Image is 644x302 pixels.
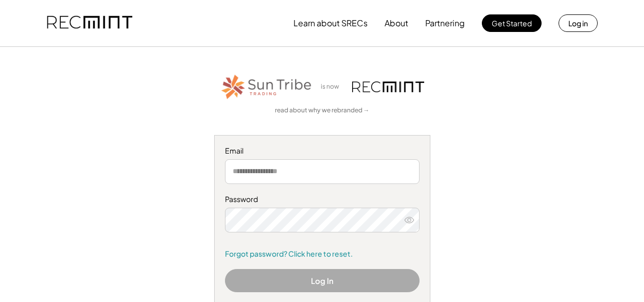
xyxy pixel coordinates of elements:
button: Get Started [482,14,542,32]
div: Email [225,146,420,156]
img: STT_Horizontal_Logo%2B-%2BColor.png [220,73,313,101]
div: is now [318,82,347,91]
button: About [385,13,408,33]
button: Log In [225,269,420,292]
button: Partnering [425,13,465,33]
button: Log in [559,14,598,32]
img: recmint-logotype%403x.png [47,6,132,41]
div: Password [225,194,420,205]
a: Forgot password? Click here to reset. [225,249,420,259]
img: recmint-logotype%403x.png [352,81,424,92]
a: read about why we rebranded → [275,106,370,115]
button: Learn about SRECs [293,13,368,33]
